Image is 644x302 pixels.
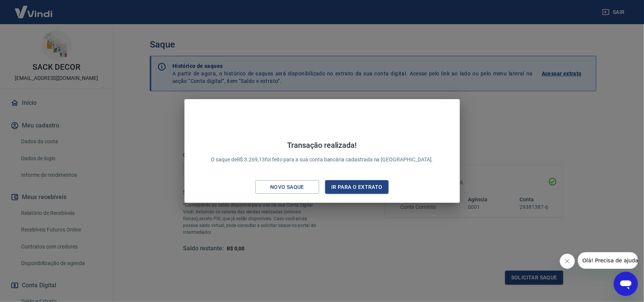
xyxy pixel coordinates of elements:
[211,141,433,150] h4: Transação realizada!
[614,272,638,296] iframe: Botão para abrir a janela de mensagens
[261,182,313,192] div: Novo saque
[578,252,638,269] iframe: Mensagem da empresa
[255,180,319,194] button: Novo saque
[560,254,575,269] iframe: Fechar mensagem
[325,180,389,194] button: Ir para o extrato
[211,141,433,164] p: O saque de R$ 3.269,13 foi feito para a sua conta bancária cadastrada na [GEOGRAPHIC_DATA].
[5,5,63,11] span: Olá! Precisa de ajuda?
